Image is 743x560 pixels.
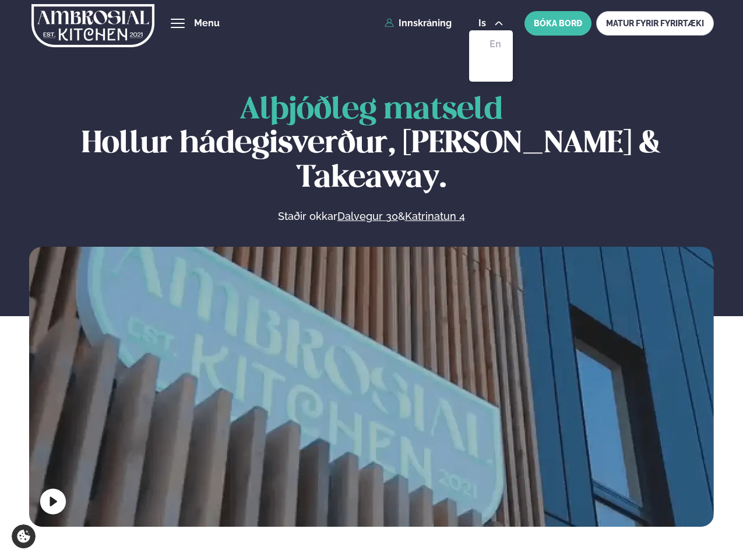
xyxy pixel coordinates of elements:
a: Katrinatun 4 [405,209,465,223]
a: MATUR FYRIR FYRIRTÆKI [596,11,714,36]
p: Staðir okkar & [151,209,591,223]
button: BÓKA BORÐ [524,11,591,36]
a: Dalvegur 30 [337,209,398,223]
button: is [469,19,513,28]
a: Cookie settings [12,524,36,548]
button: hamburger [171,16,185,30]
h1: Hollur hádegisverður, [PERSON_NAME] & Takeaway. [29,93,714,195]
a: Innskráning [385,18,452,29]
img: logo [31,2,154,50]
a: is [487,56,530,79]
span: is [478,19,490,28]
span: Alþjóðleg matseld [240,96,503,125]
a: en [480,33,524,56]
